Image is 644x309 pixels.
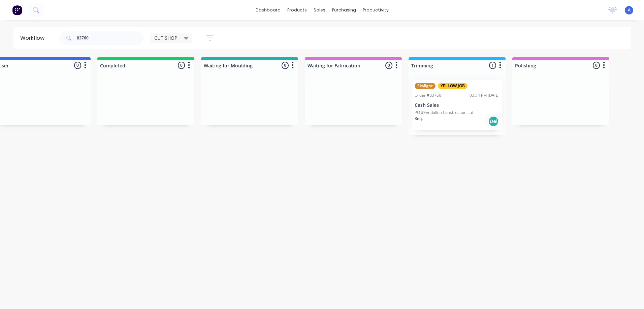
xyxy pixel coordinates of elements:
div: SkylightYELLOW JOBOrder #8376003:54 PM [DATE]Cash SalesPO #Fendalton Construction LtdReq.Del [412,80,502,130]
p: Cash Sales [415,102,500,108]
div: Order #83760 [415,92,441,98]
span: A [628,7,631,13]
span: CUT SHOP [154,34,177,41]
div: products [284,5,310,15]
div: Del [488,116,499,127]
div: 03:54 PM [DATE] [470,92,500,98]
a: dashboard [252,5,284,15]
input: Search for orders... [77,31,143,45]
div: productivity [359,5,392,15]
div: Workflow [20,34,48,42]
p: PO #Fendalton Construction Ltd [415,110,473,116]
div: sales [310,5,329,15]
div: purchasing [329,5,359,15]
div: YELLOW JOB [438,83,468,89]
div: Skylight [415,83,436,89]
img: Factory [12,5,22,15]
p: Req. [415,116,423,122]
